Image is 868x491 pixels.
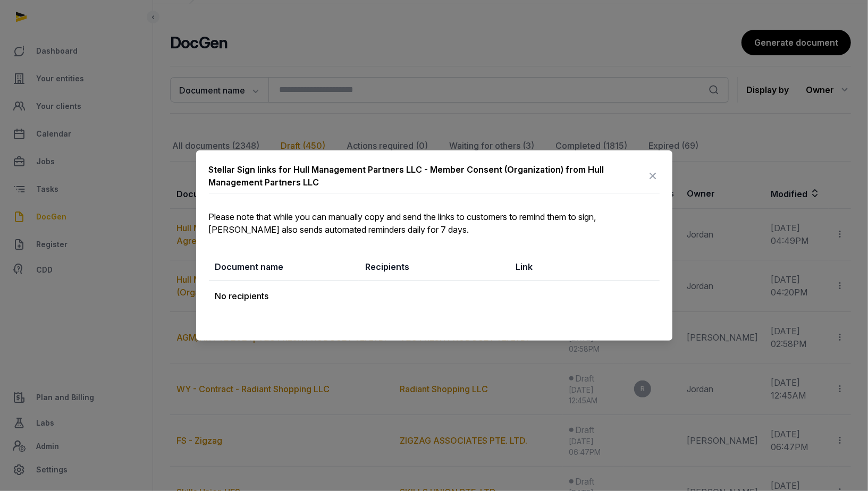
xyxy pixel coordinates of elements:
[209,210,660,236] p: Please note that while you can manually copy and send the links to customers to remind them to si...
[209,253,359,281] th: Document name
[509,253,660,281] th: Link
[209,163,647,189] div: Stellar Sign links for Hull Management Partners LLC - Member Consent (Organization) from Hull Man...
[209,281,660,311] td: No recipients
[359,253,509,281] th: Recipients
